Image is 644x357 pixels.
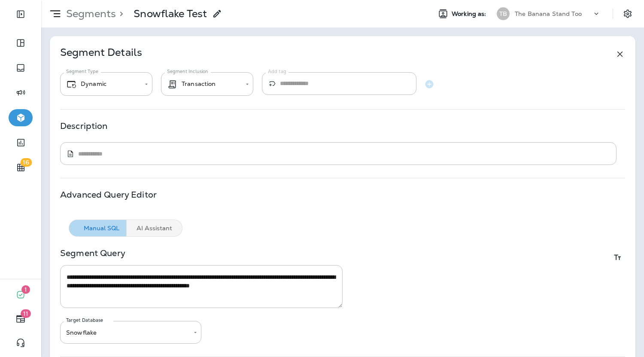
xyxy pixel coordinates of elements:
span: 11 [21,309,31,318]
button: Toggle Rich Editor [610,250,625,265]
p: Segments [63,7,116,20]
div: TB [497,7,510,20]
p: Description [60,122,108,129]
p: Segment Query [60,250,125,265]
div: Transaction [167,79,240,89]
button: AI Assistant [127,220,182,237]
button: 11 [9,310,33,327]
div: Snowflake [60,321,201,344]
button: 16 [9,159,33,176]
label: Segment Type [66,68,98,75]
div: Dynamic [66,79,139,89]
label: Target Database [66,317,103,323]
p: Advanced Query Editor [60,191,157,198]
p: Snowflake Test [134,7,207,20]
p: The Banana Stand Too [515,10,582,17]
p: Segment Details [60,49,142,59]
span: 16 [20,158,32,167]
span: Working as: [452,10,488,18]
button: Expand Sidebar [9,6,33,23]
button: Settings [620,6,635,21]
button: 1 [9,286,33,303]
button: Manual SQL [69,220,127,237]
label: Segment Inclusion [167,68,208,75]
label: Add tag [268,68,286,75]
span: 1 [21,285,30,294]
p: > [116,7,123,20]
